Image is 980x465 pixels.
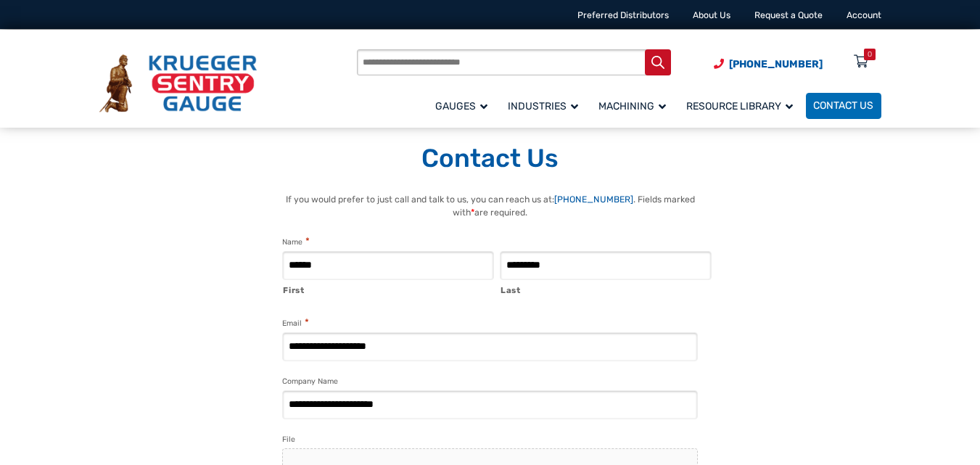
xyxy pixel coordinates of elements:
a: About Us [693,10,730,20]
img: Krueger Sentry Gauge [99,54,257,112]
div: 0 [868,49,872,60]
h1: Contact Us [99,143,881,175]
label: File [282,433,295,446]
a: Gauges [428,91,501,120]
span: Gauges [435,100,487,112]
span: Contact Us [813,100,873,112]
a: Contact Us [806,93,881,119]
a: Resource Library [679,91,806,120]
a: Preferred Distributors [577,10,669,20]
a: Account [847,10,881,20]
a: Machining [591,91,679,120]
span: [PHONE_NUMBER] [729,58,823,70]
label: Company Name [282,375,338,388]
label: Last [501,281,712,297]
span: Machining [598,100,666,112]
label: First [283,281,494,297]
p: If you would prefer to just call and talk to us, you can reach us at: . Fields marked with are re... [268,193,712,220]
a: Request a Quote [754,10,823,20]
label: Email [282,316,308,330]
legend: Name [282,235,309,249]
span: Industries [508,100,578,112]
a: Industries [501,91,591,120]
a: Phone Number (920) 434-8860 [714,57,823,72]
span: Resource Library [686,100,793,112]
a: [PHONE_NUMBER] [554,194,633,205]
